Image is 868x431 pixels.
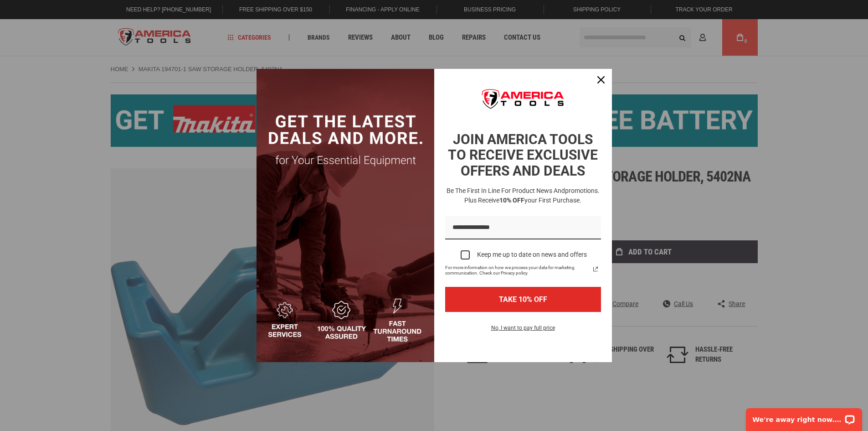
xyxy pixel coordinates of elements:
[445,216,601,239] input: Email field
[597,76,605,83] svg: close icon
[448,131,598,179] strong: JOIN AMERICA TOOLS TO RECEIVE EXCLUSIVE OFFERS AND DEALS
[590,69,612,91] button: Close
[590,264,601,275] a: Read our Privacy Policy
[445,287,601,312] button: TAKE 10% OFF
[443,186,603,205] h3: Be the first in line for product news and
[484,323,562,338] button: No, I want to pay full price
[477,251,587,259] div: Keep me up to date on news and offers
[590,264,601,275] svg: link icon
[499,197,524,204] strong: 10% OFF
[445,265,590,276] span: For more information on how we process your data for marketing communication. Check our Privacy p...
[740,402,868,431] iframe: LiveChat chat widget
